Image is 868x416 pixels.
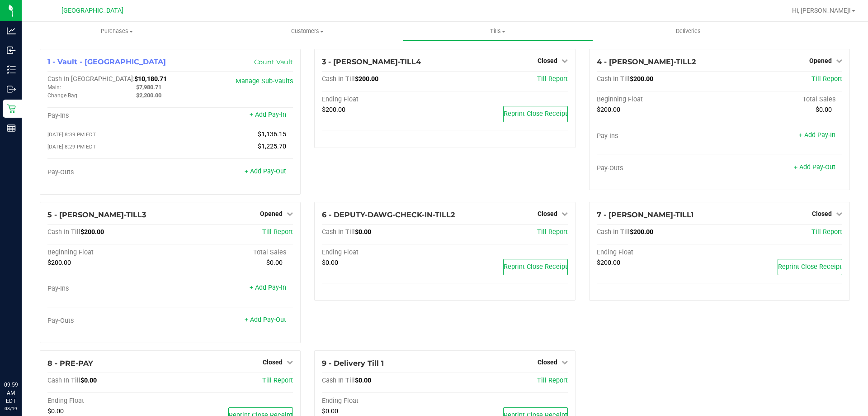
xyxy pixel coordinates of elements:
[503,259,568,275] button: Reprint Close Receipt
[597,164,720,172] div: Pay-Outs
[80,377,97,384] span: $0.00
[322,96,445,104] div: Ending Float
[593,22,783,41] a: Deliveries
[778,263,842,271] span: Reprint Close Receipt
[47,57,166,66] span: 1 - Vault - [GEOGRAPHIC_DATA]
[664,27,713,35] span: Deliveries
[250,111,286,119] a: + Add Pay-In
[254,58,293,66] a: Count Vault
[136,84,161,91] span: $7,980.71
[403,27,592,35] span: Tills
[597,259,620,267] span: $200.00
[47,75,134,83] span: Cash In [GEOGRAPHIC_DATA]:
[258,130,286,138] span: $1,136.15
[597,96,720,104] div: Beginning Float
[7,85,16,94] inline-svg: Outbound
[597,228,630,236] span: Cash In Till
[47,210,146,219] span: 5 - [PERSON_NAME]-TILL3
[170,249,293,257] div: Total Sales
[258,143,286,150] span: $1,225.70
[47,143,96,150] span: [DATE] 8:29 PM EDT
[47,317,170,325] div: Pay-Outs
[537,228,568,236] a: Till Report
[134,75,167,83] span: $10,180.71
[47,228,80,236] span: Cash In Till
[245,167,286,175] a: + Add Pay-Out
[322,407,338,415] span: $0.00
[630,75,653,83] span: $200.00
[136,92,161,99] span: $2,200.00
[597,249,720,257] div: Ending Float
[597,57,696,66] span: 4 - [PERSON_NAME]-TILL2
[260,210,283,217] span: Opened
[262,377,293,384] a: Till Report
[322,106,345,114] span: $200.00
[538,359,557,366] span: Closed
[816,106,832,114] span: $0.00
[355,75,378,83] span: $200.00
[7,65,16,74] inline-svg: Inventory
[212,22,402,41] a: Customers
[7,124,16,133] inline-svg: Reports
[794,163,835,171] a: + Add Pay-Out
[47,397,170,405] div: Ending Float
[322,57,421,66] span: 3 - [PERSON_NAME]-TILL4
[47,249,170,257] div: Beginning Float
[778,259,842,275] button: Reprint Close Receipt
[263,359,283,366] span: Closed
[4,405,18,412] p: 08/19
[4,381,18,405] p: 09:59 AM EDT
[7,104,16,113] inline-svg: Retail
[402,22,593,41] a: Tills
[322,210,455,219] span: 6 - DEPUTY-DAWG-CHECK-IN-TILL2
[322,249,445,257] div: Ending Float
[266,259,283,267] span: $0.00
[236,77,293,85] a: Manage Sub-Vaults
[719,96,842,104] div: Total Sales
[22,22,212,41] a: Purchases
[537,377,568,384] a: Till Report
[322,377,355,384] span: Cash In Till
[322,397,445,405] div: Ending Float
[7,26,16,35] inline-svg: Analytics
[538,57,557,64] span: Closed
[792,7,851,14] span: Hi, [PERSON_NAME]!
[355,377,371,384] span: $0.00
[322,228,355,236] span: Cash In Till
[47,285,170,293] div: Pay-Ins
[538,210,557,217] span: Closed
[597,132,720,140] div: Pay-Ins
[47,259,71,267] span: $200.00
[250,284,286,292] a: + Add Pay-In
[245,316,286,324] a: + Add Pay-Out
[503,106,568,122] button: Reprint Close Receipt
[504,263,567,271] span: Reprint Close Receipt
[504,110,567,118] span: Reprint Close Receipt
[212,27,402,35] span: Customers
[322,75,355,83] span: Cash In Till
[322,259,338,267] span: $0.00
[22,27,212,35] span: Purchases
[61,7,123,14] span: [GEOGRAPHIC_DATA]
[47,407,64,415] span: $0.00
[47,377,80,384] span: Cash In Till
[812,210,832,217] span: Closed
[811,228,842,236] a: Till Report
[799,131,835,139] a: + Add Pay-In
[537,75,568,83] a: Till Report
[47,359,93,368] span: 8 - PRE-PAY
[80,228,104,236] span: $200.00
[811,75,842,83] a: Till Report
[9,344,36,371] iframe: Resource center
[597,210,693,219] span: 7 - [PERSON_NAME]-TILL1
[262,228,293,236] a: Till Report
[7,46,16,55] inline-svg: Inbound
[322,359,384,368] span: 9 - Delivery Till 1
